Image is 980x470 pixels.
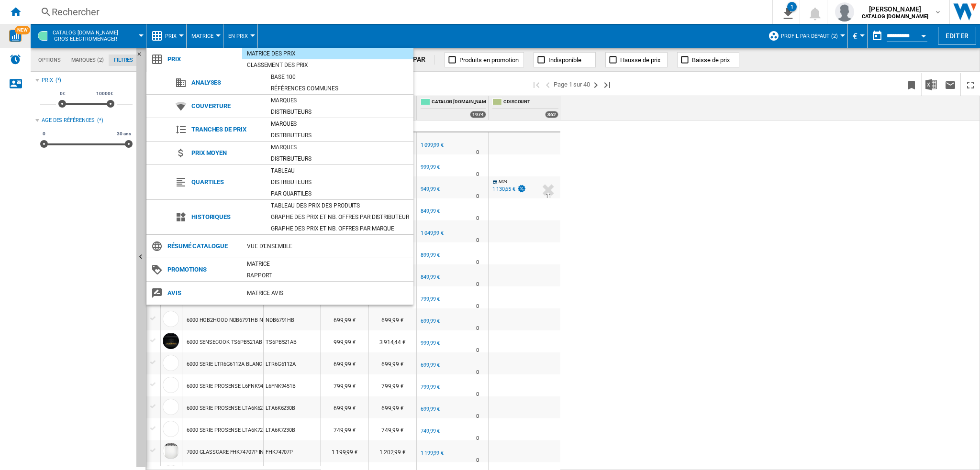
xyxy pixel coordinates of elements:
[163,240,242,253] span: Résumé catalogue
[242,288,413,298] div: Matrice AVIS
[266,177,413,187] div: Distributeurs
[266,96,413,105] div: Marques
[163,53,242,66] span: Prix
[242,49,413,58] div: Matrice des prix
[187,146,266,160] span: Prix moyen
[163,263,242,276] span: Promotions
[187,123,266,136] span: Tranches de prix
[266,166,413,175] div: Tableau
[242,60,413,70] div: Classement des prix
[266,131,413,140] div: Distributeurs
[266,72,413,82] div: Base 100
[266,107,413,117] div: Distributeurs
[163,286,242,300] span: Avis
[266,189,413,198] div: Par quartiles
[242,271,413,280] div: Rapport
[187,210,266,224] span: Historiques
[266,201,413,210] div: Tableau des prix des produits
[266,142,413,152] div: Marques
[266,84,413,93] div: Références communes
[242,241,413,251] div: Vue d'ensemble
[187,99,266,113] span: Couverture
[266,224,413,233] div: Graphe des prix et nb. offres par marque
[266,119,413,129] div: Marques
[266,212,413,222] div: Graphe des prix et nb. offres par distributeur
[187,76,266,89] span: Analyses
[242,259,413,269] div: Matrice
[266,154,413,164] div: Distributeurs
[187,175,266,189] span: Quartiles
